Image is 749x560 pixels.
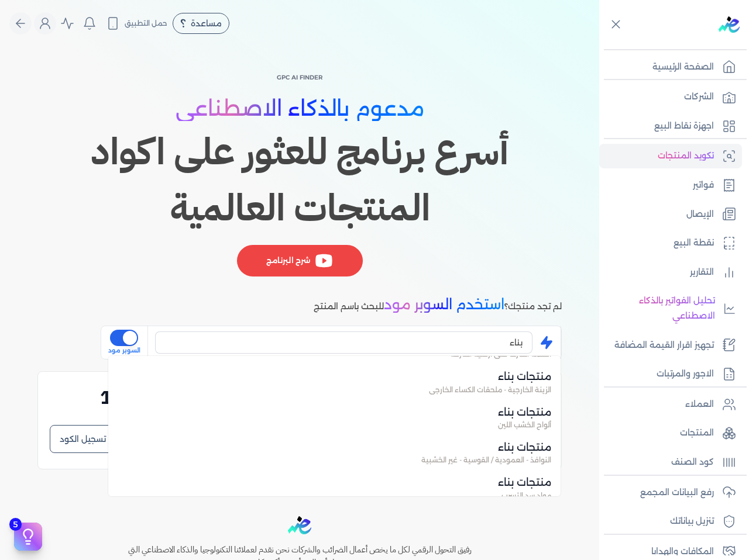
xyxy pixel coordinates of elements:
button: تسجيل الكود [50,425,116,453]
span: مواد سد التسرب [132,490,551,501]
a: فواتير [599,173,742,198]
a: الإيصال [599,202,742,227]
button: حمل التطبيق [103,13,170,33]
p: الاجور والمرتبات [657,367,714,382]
p: كود الصنف [671,455,714,470]
span: ألواح الخشب اللين [132,420,551,430]
span: مدعوم بالذكاء الاصطناعي [176,95,424,121]
p: المكافات والهدايا [651,544,714,559]
span: حمل التطبيق [125,18,167,29]
p: الشركات [684,89,714,105]
p: لم تجد منتجك؟ للبحث باسم المنتج [314,297,562,314]
h2: 10000616 [50,383,239,420]
p: العملاء [685,397,714,412]
a: الشركات [599,85,742,109]
a: نقطة البيع [599,231,742,255]
p: تنزيل بياناتك [670,514,714,529]
p: الصفحة الرئيسية [652,60,714,75]
a: المنتجات [599,421,742,445]
span: منتجات بناء [132,405,551,420]
p: المنتجات [680,426,714,441]
span: 5 [9,518,22,531]
p: فواتير [693,178,714,193]
span: مساعدة [191,19,222,27]
a: تكويد المنتجات [599,144,742,168]
p: اجهزة نقاط البيع [654,119,714,134]
div: مساعدة [173,13,229,34]
p: نقطة البيع [674,236,714,251]
a: تحليل الفواتير بالذكاء الاصطناعي [599,289,742,328]
a: العملاء [599,392,742,417]
span: استخدم السوبر مود [384,296,504,313]
a: اجهزة نقاط البيع [599,114,742,139]
button: 5 [14,523,42,551]
span: منتجات بناء [132,440,551,455]
span: منتجات بناء [132,475,551,490]
p: GPC AI Finder [37,70,562,85]
input: ادخل علي الاقل اول ثلاتة احرف واختر من النتائج [155,331,532,354]
p: تحليل الفواتير بالذكاء الاصطناعي [605,293,715,323]
p: تكويد المنتجات [658,148,714,164]
a: تنزيل بياناتك [599,509,742,534]
a: تجهيز اقرار القيمة المضافة [599,333,742,358]
div: شرح البرنامج [236,245,362,276]
img: logo [719,16,740,33]
a: التقارير [599,260,742,285]
h1: أسرع برنامج للعثور على اكواد المنتجات العالمية [37,124,562,236]
span: السوبر مود [108,346,140,355]
img: logo [288,516,311,534]
span: النوافذ - العمودية / القوسية - غير الخشبية [132,455,551,465]
p: الإيصال [686,207,714,222]
span: الزينة الخارجية - ملحقات الكساء الخارجي [132,385,551,395]
p: التقارير [690,265,714,280]
p: رفع البيانات المجمع [640,485,714,500]
span: منتجات بناء [132,369,551,384]
a: رفع البيانات المجمع [599,481,742,505]
a: الاجور والمرتبات [599,362,742,386]
a: الصفحة الرئيسية [599,55,742,79]
p: تجهيز اقرار القيمة المضافة [614,338,714,353]
a: كود الصنف [599,450,742,475]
